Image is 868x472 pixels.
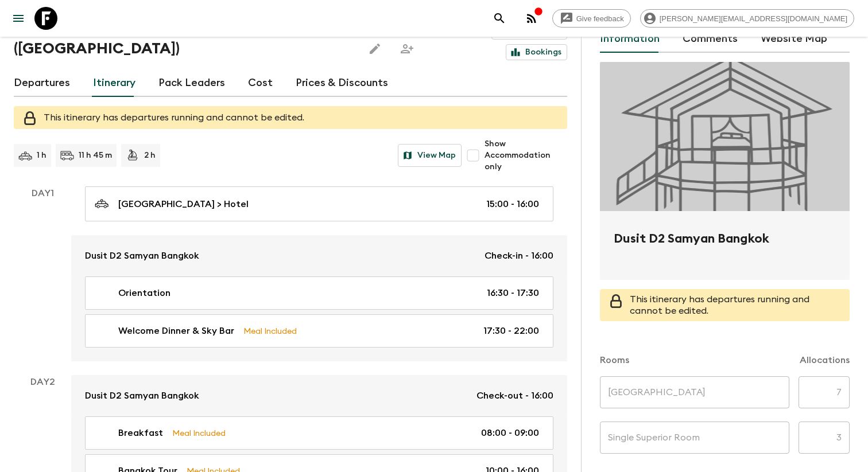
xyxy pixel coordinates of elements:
a: [GEOGRAPHIC_DATA] > Hotel15:00 - 16:00 [85,186,553,221]
p: Meal Included [243,325,297,337]
a: Give feedback [552,9,631,28]
p: Orientation [118,286,170,300]
p: Check-in - 16:00 [485,249,553,263]
button: menu [7,7,30,30]
p: [GEOGRAPHIC_DATA] > Hotel [118,197,249,211]
a: Departures [14,69,70,97]
p: Rooms [600,353,629,367]
input: eg. Double superior treehouse [600,422,789,454]
span: [PERSON_NAME][EMAIL_ADDRESS][DOMAIN_NAME] [653,14,854,23]
p: 08:00 - 09:00 [481,426,539,440]
p: Day 2 [14,375,71,389]
h2: Dusit D2 Samyan Bangkok [614,229,836,266]
p: 2 h [144,150,156,161]
p: Welcome Dinner & Sky Bar [118,324,234,338]
a: Prices & Discounts [296,69,388,97]
a: Dusit D2 Samyan BangkokCheck-out - 16:00 [71,375,567,416]
a: Bookings [506,44,567,60]
button: View Map [398,144,462,167]
a: Itinerary [93,69,135,97]
span: This itinerary has departures running and cannot be edited. [44,113,304,122]
p: 15:00 - 16:00 [486,197,539,211]
a: Welcome Dinner & Sky BarMeal Included17:30 - 22:00 [85,314,553,348]
p: 16:30 - 17:30 [487,286,539,300]
button: Information [600,25,660,53]
p: Day 1 [14,186,71,200]
button: Website Map [761,25,827,53]
p: Meal Included [172,427,226,439]
a: Dusit D2 Samyan BangkokCheck-in - 16:00 [71,235,567,276]
input: eg. Tent on a jeep [600,376,789,408]
span: This itinerary has departures running and cannot be edited. [630,295,809,315]
p: Dusit D2 Samyan Bangkok [85,389,199,403]
p: Check-out - 16:00 [476,389,553,403]
a: Cost [248,69,273,97]
span: Share this itinerary [396,37,418,60]
p: Breakfast [118,426,163,440]
button: Edit this itinerary [363,37,386,60]
p: 17:30 - 22:00 [483,324,539,338]
div: [PERSON_NAME][EMAIL_ADDRESS][DOMAIN_NAME] [640,9,854,28]
p: 11 h 45 m [79,150,112,161]
p: 1 h [37,150,46,161]
p: Dusit D2 Samyan Bangkok [85,249,199,263]
span: Show Accommodation only [485,138,567,173]
a: BreakfastMeal Included08:00 - 09:00 [85,416,553,450]
a: Pack Leaders [158,69,225,97]
span: Give feedback [570,14,630,23]
button: search adventures [488,7,511,30]
a: Orientation16:30 - 17:30 [85,276,553,310]
div: Photo of Dusit D2 Samyan Bangkok [600,62,850,211]
p: Allocations [800,353,850,367]
button: Comments [683,25,738,53]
